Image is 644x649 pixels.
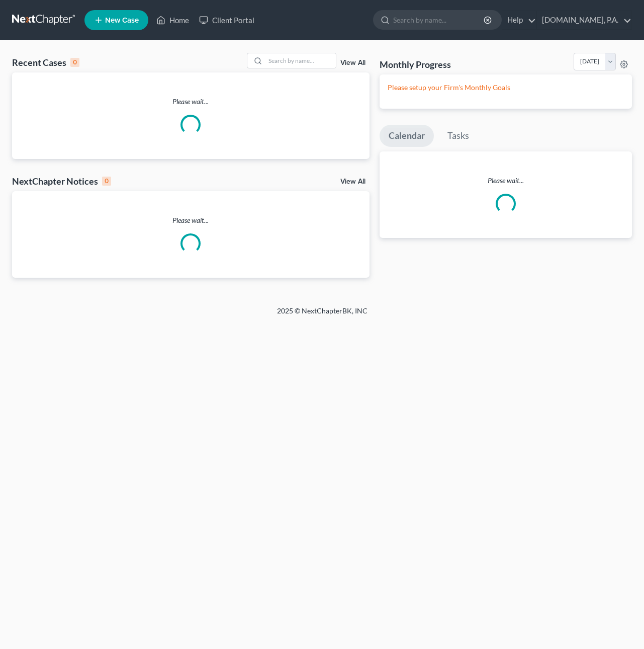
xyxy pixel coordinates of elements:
[380,176,632,186] p: Please wait...
[537,11,631,29] a: [DOMAIN_NAME], P.A.
[380,125,434,147] a: Calendar
[12,215,370,225] p: Please wait...
[340,59,365,66] a: View All
[12,175,111,187] div: NextChapter Notices
[393,11,485,29] input: Search by name...
[70,58,79,67] div: 0
[151,11,194,29] a: Home
[340,178,365,185] a: View All
[380,58,451,70] h3: Monthly Progress
[105,17,139,24] span: New Case
[12,56,79,68] div: Recent Cases
[502,11,536,29] a: Help
[438,125,478,147] a: Tasks
[12,97,370,107] p: Please wait...
[102,177,111,186] div: 0
[36,306,609,324] div: 2025 © NextChapterBK, INC
[388,83,624,93] p: Please setup your Firm's Monthly Goals
[194,11,259,29] a: Client Portal
[265,53,336,68] input: Search by name...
